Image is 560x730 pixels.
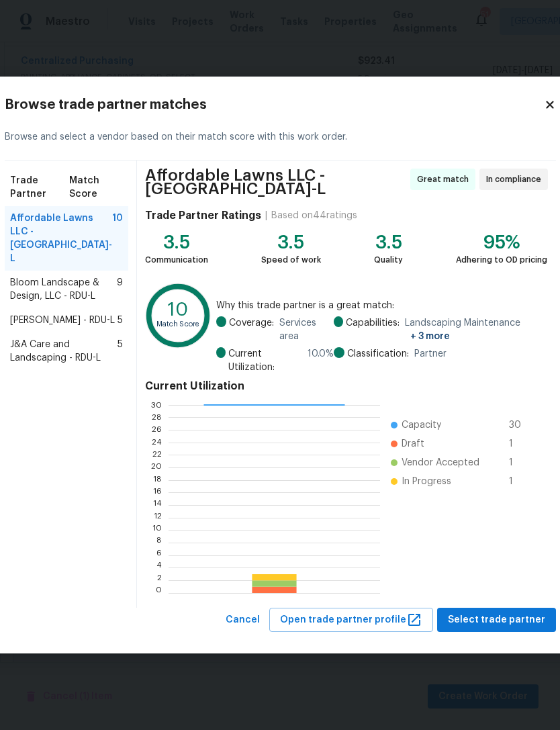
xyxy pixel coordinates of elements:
[220,608,265,633] button: Cancel
[151,463,162,471] text: 20
[402,475,451,488] span: In Progress
[261,236,321,249] div: 3.5
[117,276,123,303] span: 9
[417,173,474,186] span: Great match
[346,316,400,343] span: Capabilities:
[509,418,530,432] span: 30
[10,174,69,201] span: Trade Partner
[153,475,162,484] text: 18
[5,114,556,161] div: Browse and select a vendor based on their match score with this work order.
[145,253,208,267] div: Communication
[509,437,530,451] span: 1
[118,338,123,365] span: 5
[280,612,422,629] span: Open trade partner profile
[308,347,334,374] span: 10.0 %
[10,276,117,303] span: Bloom Landscape & Design, LLC - RDU-L
[437,608,556,633] button: Select trade partner
[402,437,424,451] span: Draft
[151,400,162,408] text: 30
[153,501,162,509] text: 14
[402,418,441,432] span: Capacity
[157,576,162,584] text: 2
[269,608,433,633] button: Open trade partner profile
[414,347,447,361] span: Partner
[347,347,409,361] span: Classification:
[509,475,530,488] span: 1
[10,314,115,327] span: [PERSON_NAME] - RDU-L
[156,321,199,328] text: Match Score
[69,174,123,201] span: Match Score
[486,173,547,186] span: In compliance
[118,314,123,327] span: 5
[216,299,547,312] span: Why this trade partner is a great match:
[152,426,162,434] text: 26
[261,253,321,267] div: Speed of work
[112,212,123,265] span: 10
[374,236,403,249] div: 3.5
[152,413,162,421] text: 28
[456,253,547,267] div: Adhering to OD pricing
[10,212,112,265] span: Affordable Lawns LLC - [GEOGRAPHIC_DATA]-L
[402,456,479,469] span: Vendor Accepted
[145,236,208,249] div: 3.5
[228,347,301,374] span: Current Utilization:
[152,526,162,534] text: 10
[156,588,162,596] text: 0
[405,316,548,343] span: Landscaping Maintenance
[448,612,545,629] span: Select trade partner
[156,563,162,572] text: 4
[145,169,406,195] span: Affordable Lawns LLC - [GEOGRAPHIC_DATA]-L
[509,456,530,469] span: 1
[374,253,403,267] div: Quality
[154,513,162,521] text: 12
[145,209,261,222] h4: Trade Partner Ratings
[229,316,274,343] span: Coverage:
[261,209,271,222] div: |
[271,209,357,222] div: Based on 44 ratings
[410,332,450,341] span: + 3 more
[156,551,162,559] text: 6
[156,539,162,547] text: 8
[10,338,118,365] span: J&A Care and Landscaping - RDU-L
[153,488,162,496] text: 16
[152,451,162,459] text: 22
[168,301,188,319] text: 10
[5,98,544,111] h2: Browse trade partner matches
[226,612,260,629] span: Cancel
[152,438,162,446] text: 24
[456,236,547,249] div: 95%
[145,379,548,393] h4: Current Utilization
[279,316,334,343] span: Services area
